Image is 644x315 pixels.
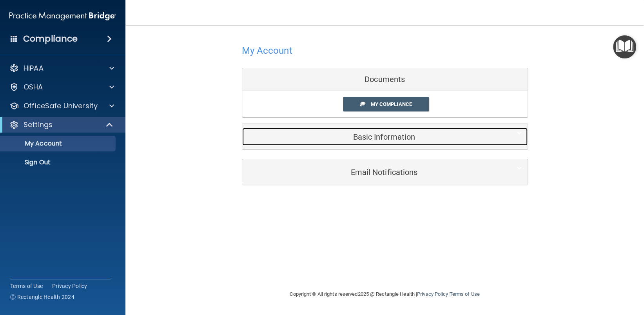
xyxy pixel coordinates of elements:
div: Copyright © All rights reserved 2025 @ Rectangle Health | | [242,282,528,307]
h4: My Account [242,46,292,56]
p: Sign Out [5,158,112,166]
img: PMB logo [9,8,116,24]
a: Privacy Policy [52,282,87,290]
a: Privacy Policy [417,291,448,297]
h5: Email Notifications [248,168,498,177]
p: HIPAA [24,64,44,73]
a: Terms of Use [10,282,43,290]
a: Terms of Use [449,291,479,297]
p: Settings [24,120,53,129]
p: OSHA [24,82,43,92]
p: OfficeSafe University [24,101,98,111]
h4: Compliance [23,33,78,44]
button: Open Resource Center [613,35,636,58]
a: HIPAA [9,64,114,73]
a: Email Notifications [248,163,522,181]
a: Settings [9,120,114,129]
h5: Basic Information [248,133,498,141]
a: Basic Information [248,128,522,146]
span: My Compliance [370,101,412,107]
a: OSHA [9,82,114,92]
div: Documents [242,68,528,91]
a: OfficeSafe University [9,101,114,111]
span: Ⓒ Rectangle Health 2024 [10,293,74,301]
p: My Account [5,140,112,147]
